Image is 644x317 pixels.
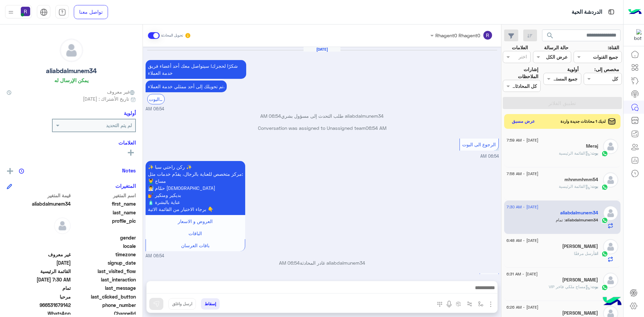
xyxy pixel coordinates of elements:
[83,95,129,102] span: تاريخ الأشتراك : [DATE]
[560,210,598,216] h5: aliabdalmunem34
[58,8,66,16] img: tab
[601,184,608,191] img: WhatsApp
[603,273,618,288] img: defaultAdmin.png
[567,66,579,73] label: أولوية
[7,234,71,241] span: null
[572,8,602,17] p: الدردشة الحية
[556,217,565,222] span: تمام
[603,206,618,221] img: defaultAdmin.png
[115,183,136,189] h6: المتغيرات
[146,81,227,92] p: 21/8/2025, 6:54 AM
[559,151,591,156] span: : القائمة الرئيسية
[72,200,136,207] span: first_name
[7,259,71,266] span: 2025-08-21T03:21:42.313Z
[146,161,245,215] p: 21/8/2025, 6:54 AM
[189,230,202,236] span: الباقات
[549,284,591,289] span: : مساج ملكي فاخر VIP
[595,251,598,256] span: انت
[546,32,554,40] span: search
[107,88,136,95] span: غير معروف
[7,140,136,146] h6: العلامات
[72,243,136,250] span: locale
[7,284,71,292] span: تمام
[600,290,624,314] img: hulul-logo.png
[7,268,71,275] span: القائمة الرئيسية
[628,5,642,19] img: Logo
[72,310,136,317] span: ChannelId
[603,239,618,254] img: defaultAdmin.png
[181,243,210,248] span: باقات العرسان
[7,8,15,16] img: profile
[453,298,464,309] button: create order
[603,172,618,188] img: defaultAdmin.png
[475,298,486,309] button: select flow
[591,184,598,189] span: بوت
[601,251,608,257] img: WhatsApp
[201,298,220,310] button: إسقاط
[480,154,499,159] span: 06:54 AM
[72,302,136,309] span: phone_number
[506,137,538,143] span: [DATE] - 7:59 AM
[153,301,160,307] img: send message
[260,113,281,119] span: 06:54 AM
[603,139,618,154] img: defaultAdmin.png
[506,271,538,277] span: [DATE] - 6:31 AM
[146,60,246,79] p: 21/8/2025, 6:54 AM
[519,53,528,62] div: اختر
[7,276,71,283] span: 2025-08-21T04:30:34.319Z
[437,302,442,307] img: make a call
[7,293,71,300] span: مرحبا
[608,44,619,51] label: القناة:
[7,310,71,317] span: 2
[72,209,136,216] span: last_name
[54,217,71,234] img: defaultAdmin.png
[506,204,538,210] span: [DATE] - 7:30 AM
[72,192,136,199] span: اسم المتغير
[19,168,24,174] img: notes
[72,293,136,300] span: last_clicked_button
[72,234,136,241] span: gender
[7,302,71,309] span: 966531679142
[559,184,591,189] span: : القائمة الرئيسية
[467,301,472,307] img: Trigger scenario
[562,310,598,316] h5: Mohamed
[594,66,619,73] label: مخصص إلى:
[122,167,136,173] h6: Notes
[591,151,598,156] span: بوت
[72,284,136,292] span: last_message
[146,124,499,131] p: Conversation was assigned to Unassigned team
[21,7,30,16] img: userImage
[366,125,386,131] span: 06:54 AM
[544,44,569,51] label: حالة الرسالة
[601,217,608,224] img: WhatsApp
[7,243,71,250] span: null
[146,112,499,119] p: aliabdalmunem34 طلب التحدث إلى مسؤول بشري
[565,217,598,222] span: aliabdalmunem34
[586,143,598,149] h5: Meraj
[562,244,598,249] h5: ابو مفيد
[601,284,608,291] img: WhatsApp
[506,237,538,244] span: [DATE] - 6:48 AM
[487,300,495,308] img: send attachment
[146,106,164,112] span: 06:54 AM
[72,251,136,258] span: timezone
[72,259,136,266] span: signup_date
[74,5,108,19] a: تواصل معنا
[7,251,71,258] span: غير معروف
[72,276,136,283] span: last_interaction
[168,298,196,310] button: ارسل واغلق
[506,304,538,310] span: [DATE] - 6:26 AM
[574,251,595,256] span: أرسل مرفقًا
[72,268,136,275] span: last_visited_flow
[54,77,89,83] h6: يمكن الإرسال له
[7,168,13,174] img: add
[304,47,340,52] h6: [DATE]
[279,260,300,266] span: 06:54 AM
[601,150,608,157] img: WhatsApp
[503,66,538,80] label: إشارات الملاحظات
[607,8,615,16] img: tab
[40,8,48,16] img: tab
[464,298,475,309] button: Trigger scenario
[565,177,598,182] h5: mhnmmhmm54
[146,259,499,266] p: aliabdalmunem34 غادر المحادثة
